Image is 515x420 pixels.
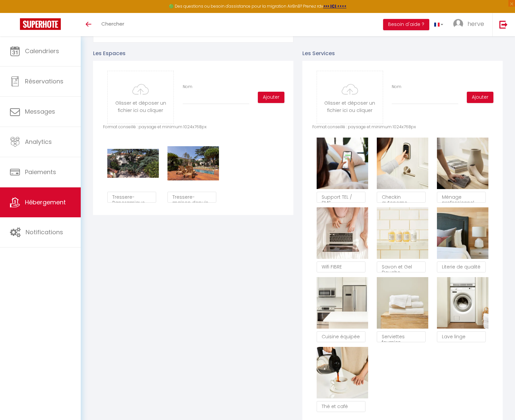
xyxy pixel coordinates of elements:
[26,228,63,236] span: Notifications
[101,20,124,27] span: Chercher
[499,20,508,29] img: logout
[323,3,347,9] a: >>> ICI <<<<
[302,49,503,57] p: Les Services
[25,198,66,206] span: Hébergement
[25,138,52,146] span: Analytics
[25,77,63,85] span: Réservations
[25,107,55,116] span: Messages
[183,84,192,90] label: Nom
[312,124,493,130] p: Format conseillé : paysage et minimum 1024x768px
[25,168,56,176] span: Paiements
[448,13,492,36] a: ... herve
[392,84,401,90] label: Nom
[103,124,283,130] p: Format conseillé : paysage et minimum 1024x768px
[453,19,463,29] img: ...
[20,18,61,30] img: Super Booking
[258,92,284,103] button: Ajouter
[25,47,59,55] span: Calendriers
[467,92,493,103] button: Ajouter
[467,20,484,28] span: herve
[96,13,129,36] a: Chercher
[93,49,293,57] p: Les Espaces
[383,19,429,30] button: Besoin d'aide ?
